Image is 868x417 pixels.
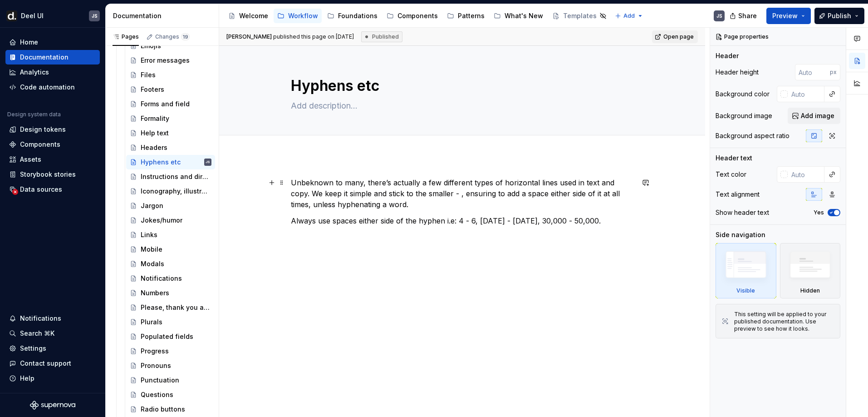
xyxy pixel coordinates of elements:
div: Design system data [7,111,61,118]
a: Error messages [126,53,215,68]
div: Analytics [20,68,49,77]
a: Emojis [126,39,215,53]
label: Yes [814,209,824,216]
div: This setting will be applied to your published documentation. Use preview to see how it looks. [734,311,834,333]
img: b918d911-6884-482e-9304-cbecc30deec6.png [6,10,17,21]
div: Assets [20,155,41,164]
div: Background aspect ratio [716,131,790,140]
a: Questions [126,387,215,402]
a: Data sources [5,182,100,197]
a: Numbers [126,286,215,300]
div: Files [141,70,156,79]
a: Open page [652,30,698,43]
div: Populated fields [141,332,193,341]
a: Storybook stories [5,167,100,182]
div: Published [361,31,402,42]
div: Show header text [716,208,769,217]
div: Design tokens [20,125,66,134]
span: [PERSON_NAME] [226,33,272,40]
svg: Supernova Logo [30,401,75,410]
a: Workflow [274,9,322,23]
div: JS [716,12,722,20]
div: Templates [563,11,597,20]
a: Settings [5,341,100,356]
div: Mobile [141,245,162,254]
a: Assets [5,152,100,167]
span: Publish [828,11,851,20]
a: Templates [549,9,610,23]
a: Code automation [5,80,100,94]
div: Data sources [20,185,62,194]
a: Components [383,9,441,23]
div: Components [20,140,60,149]
div: Emojis [141,41,161,50]
button: Add [612,10,646,22]
button: Preview [766,8,811,24]
a: Mobile [126,242,215,257]
div: Documentation [20,53,69,62]
input: Auto [795,64,830,80]
div: Header height [716,68,759,77]
div: Instructions and directions [141,172,210,181]
a: Please, thank you and apologies [126,300,215,315]
a: Headers [126,140,215,155]
a: Forms and field [126,97,215,111]
button: Search ⌘K [5,326,100,341]
a: Patterns [443,9,488,23]
div: Hyphens etc [141,158,181,167]
p: Always use spaces either side of the hyphen i.e: 4 - 6, [DATE] - [DATE], 30,000 - 50,000. [291,215,634,226]
span: Preview [772,11,798,20]
div: Formality [141,114,169,123]
button: Contact support [5,356,100,371]
div: Visible [716,243,776,298]
div: Jokes/humor [141,216,182,225]
div: Numbers [141,288,169,298]
div: Please, thank you and apologies [141,303,210,312]
div: Changes [155,33,190,40]
div: Search ⌘K [20,329,54,338]
span: Share [738,11,757,20]
input: Auto [788,86,824,102]
div: Workflow [288,11,318,20]
a: Modals [126,257,215,271]
a: Documentation [5,50,100,65]
div: Punctuation [141,376,179,385]
div: Forms and field [141,99,190,109]
div: Contact support [20,359,71,368]
div: Help text [141,129,169,138]
div: Iconography, illustrations and images [141,187,210,196]
textarea: Hyphens etc [289,75,632,97]
span: published this page on [DATE] [226,33,354,40]
a: Plurals [126,315,215,329]
a: Foundations [324,9,381,23]
div: Help [20,374,34,383]
button: Notifications [5,311,100,326]
div: Notifications [20,314,61,323]
a: Pronouns [126,358,215,373]
a: Populated fields [126,329,215,344]
div: What's New [505,11,543,20]
div: Home [20,38,38,47]
div: Code automation [20,83,75,92]
button: Help [5,371,100,386]
div: Welcome [239,11,268,20]
span: Add [623,12,635,20]
div: Page tree [225,7,610,25]
div: JS [206,158,210,167]
button: Deel UIJS [2,6,103,25]
a: Iconography, illustrations and images [126,184,215,199]
div: Hidden [780,243,841,298]
a: Analytics [5,65,100,79]
div: Settings [20,344,46,353]
button: Share [725,8,763,24]
div: Patterns [458,11,485,20]
div: Storybook stories [20,170,76,179]
a: Instructions and directions [126,169,215,184]
a: Footers [126,82,215,97]
div: Jargon [141,201,163,210]
a: Design tokens [5,122,100,137]
span: Open page [663,33,694,40]
div: Plurals [141,318,162,327]
button: Add image [788,108,840,124]
div: Modals [141,259,164,268]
